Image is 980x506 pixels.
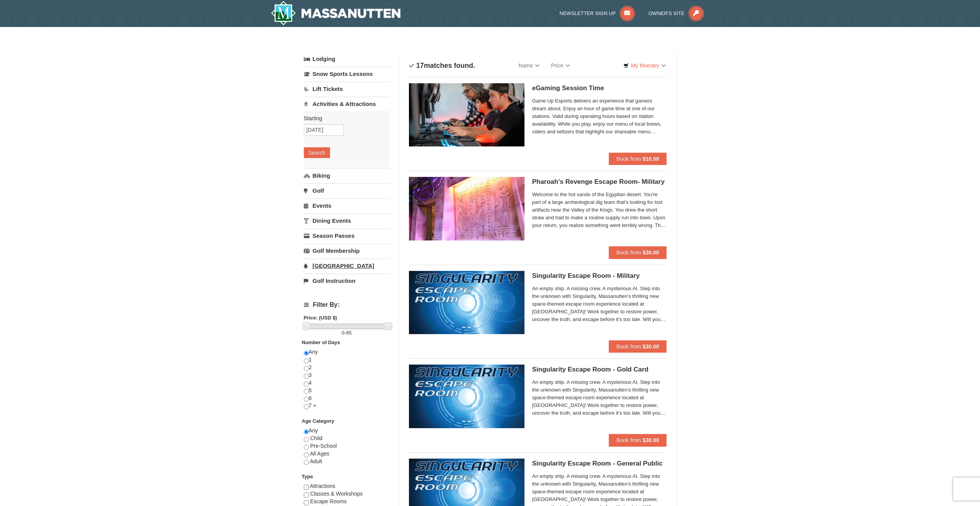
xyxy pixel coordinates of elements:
a: Massanutten Resort [271,1,401,25]
div: Any 1 2 3 4 5 6 7 + [304,348,390,417]
a: Golf [304,183,390,198]
span: An empty ship. A missing crew. A mysterious AI. Step into the unknown with Singularity, Massanutt... [532,378,667,417]
h5: Singularity Escape Room - Military [532,272,667,280]
a: Owner's Site [648,10,704,16]
button: Book from $30.00 [609,246,667,259]
img: 19664770-34-0b975b5b.jpg [409,83,524,146]
label: - [304,329,390,337]
a: Activities & Attractions [304,97,390,111]
strong: $30.00 [643,249,659,256]
img: 6619913-520-2f5f5301.jpg [409,271,524,334]
button: Book from $10.00 [609,153,667,165]
a: Newsletter Sign Up [560,10,635,16]
button: Book from $30.00 [609,340,667,353]
span: Game Up Esports delivers an experience that gamers dream about. Enjoy an hour of game time at one... [532,97,667,136]
h5: Singularity Escape Room - General Public [532,460,667,467]
div: Any [304,427,390,473]
strong: $30.00 [643,437,659,443]
a: My Itinerary [618,60,670,71]
a: Golf Membership [304,244,390,258]
span: Book from [616,249,641,256]
label: Starting [304,114,384,122]
span: Escape Rooms [310,498,347,504]
img: 6619913-513-94f1c799.jpg [409,365,524,428]
img: Massanutten Resort Logo [271,1,401,25]
img: 6619913-410-20a124c9.jpg [409,177,524,240]
span: Classes & Workshops [310,491,363,497]
strong: Price: (USD $) [304,315,337,321]
h5: eGaming Session Time [532,84,667,92]
button: Search [304,147,330,158]
h5: Singularity Escape Room - Gold Card [532,366,667,373]
a: Snow Sports Lessons [304,67,390,81]
span: Child [310,435,322,441]
a: Lodging [304,52,390,66]
span: Pre-School [310,443,337,449]
strong: Age Category [302,418,335,424]
a: Golf Instruction [304,274,390,288]
strong: $30.00 [643,343,659,350]
span: 17 [416,62,424,69]
span: 0 [342,330,344,336]
span: Adult [310,458,322,464]
span: Newsletter Sign Up [560,10,616,16]
span: Book from [616,437,641,443]
a: Dining Events [304,213,390,228]
a: Name [513,58,545,73]
strong: $10.00 [643,156,659,162]
span: Welcome to the hot sands of the Egyptian desert. You're part of a large archeological dig team th... [532,191,667,229]
a: Price [545,58,576,73]
span: An empty ship. A missing crew. A mysterious AI. Step into the unknown with Singularity, Massanutt... [532,285,667,323]
a: Lift Tickets [304,82,390,96]
span: Book from [616,156,641,162]
strong: Type [302,474,313,479]
span: Attractions [310,483,335,489]
h5: Pharoah's Revenge Escape Room- Military [532,178,667,186]
a: Season Passes [304,229,390,243]
a: Events [304,198,390,213]
span: Owner's Site [648,10,685,16]
span: All Ages [310,451,330,457]
span: Book from [616,343,641,350]
a: Biking [304,168,390,183]
h4: matches found. [409,62,475,69]
strong: Number of Days [302,340,340,345]
a: [GEOGRAPHIC_DATA] [304,259,390,273]
button: Book from $30.00 [609,434,667,446]
h4: Filter By: [304,301,390,308]
span: 85 [346,330,352,336]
